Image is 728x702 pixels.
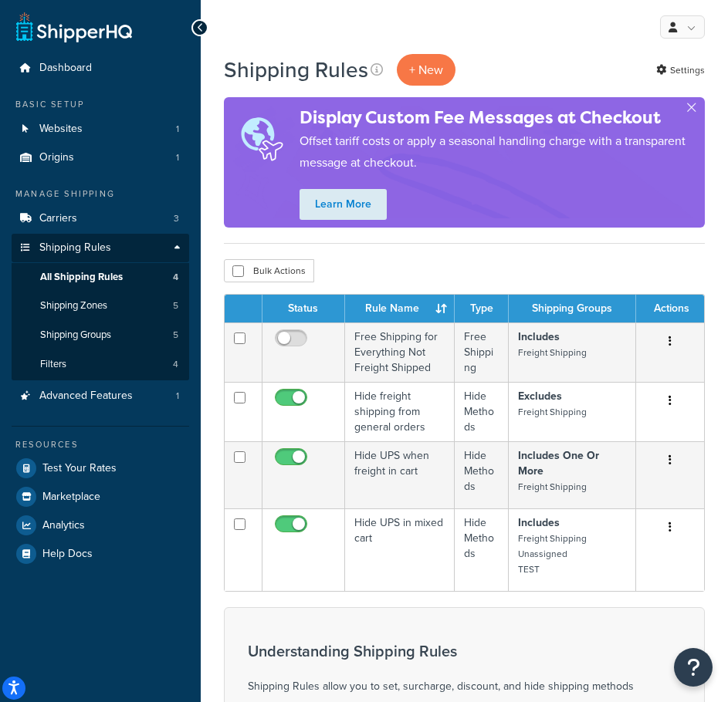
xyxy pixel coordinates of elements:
[345,295,455,322] th: Rule Name : activate to sort column ascending
[12,263,189,292] li: All Shipping Rules
[39,151,74,164] span: Origins
[518,515,560,531] strong: Includes
[455,382,509,441] td: Hide Methods
[12,204,189,233] li: Carriers
[173,299,178,312] span: 5
[12,143,189,172] a: Origins 1
[12,350,189,379] li: Filters
[12,292,189,320] li: Shipping Zones
[12,350,189,379] a: Filters 4
[12,234,189,262] a: Shipping Rules
[39,62,92,75] span: Dashboard
[12,292,189,320] a: Shipping Zones 5
[518,480,587,494] small: Freight Shipping
[12,454,189,482] a: Test Your Rates
[12,234,189,380] li: Shipping Rules
[12,321,189,349] a: Shipping Groups 5
[42,548,93,561] span: Help Docs
[509,295,636,322] th: Shipping Groups
[224,106,300,172] img: duties-banner-06bc72dcb5fe05cb3f9472aba00be2ae8eb53ab6f0d8bb03d382ba314ac3c341.png
[39,241,111,255] span: Shipping Rules
[40,329,111,342] span: Shipping Groups
[518,405,587,419] small: Freight Shipping
[518,532,587,576] small: Freight Shipping Unassigned TEST
[42,519,85,532] span: Analytics
[345,382,455,441] td: Hide freight shipping from general orders
[12,540,189,568] a: Help Docs
[42,462,117,475] span: Test Your Rates
[12,263,189,292] a: All Shipping Rules 4
[174,212,179,225] span: 3
[636,295,704,322] th: Actions
[173,358,178,371] span: 4
[12,321,189,349] li: Shipping Groups
[518,329,560,345] strong: Includes
[300,130,705,174] p: Offset tariff costs or apply a seasonal handling charge with a transparent message at checkout.
[12,438,189,451] div: Resources
[12,115,189,143] a: Websites 1
[40,271,123,284] span: All Shipping Rules
[518,388,562,404] strong: Excludes
[345,508,455,591] td: Hide UPS in mixed cart
[173,329,178,342] span: 5
[173,271,178,284] span: 4
[345,441,455,508] td: Hide UPS when freight in cart
[262,295,345,322] th: Status
[12,54,189,83] a: Dashboard
[656,59,705,81] a: Settings
[16,12,132,42] a: ShipperHQ Home
[455,441,509,508] td: Hide Methods
[12,511,189,539] a: Analytics
[12,382,189,410] a: Advanced Features 1
[42,491,100,504] span: Marketplace
[455,508,509,591] td: Hide Methods
[176,151,179,164] span: 1
[518,346,587,359] small: Freight Shipping
[12,483,189,511] a: Marketplace
[455,295,509,322] th: Type
[40,358,66,371] span: Filters
[12,187,189,201] div: Manage Shipping
[345,322,455,382] td: Free Shipping for Everything Not Freight Shipped
[518,447,599,479] strong: Includes One Or More
[12,115,189,143] li: Websites
[176,390,179,403] span: 1
[12,98,189,111] div: Basic Setup
[39,390,133,403] span: Advanced Features
[224,55,368,85] h1: Shipping Rules
[40,299,107,312] span: Shipping Zones
[397,54,455,86] p: + New
[12,143,189,172] li: Origins
[248,643,634,660] h3: Understanding Shipping Rules
[674,648,713,687] button: Open Resource Center
[12,204,189,233] a: Carriers 3
[455,322,509,382] td: Free Shipping
[12,382,189,410] li: Advanced Features
[39,123,83,136] span: Websites
[224,259,314,282] button: Bulk Actions
[300,189,387,220] a: Learn More
[176,123,179,136] span: 1
[300,105,705,130] h4: Display Custom Fee Messages at Checkout
[39,212,77,225] span: Carriers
